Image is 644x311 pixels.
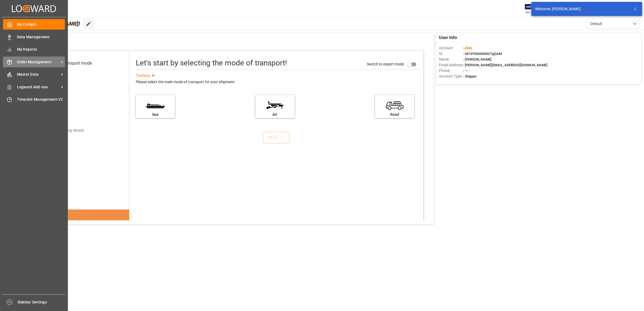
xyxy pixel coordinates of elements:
div: Let's start by selecting the mode of transport! [136,57,287,69]
span: User Info [439,34,457,41]
a: My Cockpit [3,19,65,30]
span: : Shipper [463,74,477,78]
span: Default [590,21,602,27]
span: Order Management [17,59,60,65]
button: open menu [586,19,640,29]
span: : [PERSON_NAME][EMAIL_ADDRESS][DOMAIN_NAME] [463,63,548,67]
div: Select transport mode [50,60,92,67]
div: Please select the main mode of transport for your shipment. [136,79,420,85]
a: My Reports [3,44,65,55]
div: NEXT [268,134,285,141]
div: Sea [139,112,172,117]
span: My Reports [17,47,65,52]
span: JIMS [464,46,472,50]
span: Id [439,51,463,57]
span: Account Type [439,74,463,79]
span: : 0019Y0000050OTgQAM [463,52,502,56]
span: Phone [439,68,463,74]
span: Sidebar Settings [18,299,66,305]
span: : — [463,69,468,73]
div: Air [258,112,292,117]
span: Switch to expert mode [367,62,404,66]
span: Logward Add-ons [17,84,60,90]
span: Timeslot Management V2 [17,97,65,102]
a: Data Management [3,32,65,42]
span: Data Management [17,34,65,40]
div: Road [378,112,411,117]
div: Welcome, [PERSON_NAME] [535,6,628,12]
span: : [463,46,472,50]
span: : [PERSON_NAME] [463,57,491,61]
img: Exertis%20JAM%20-%20Email%20Logo.jpg_1722504956.jpg [525,4,543,13]
div: See less [136,72,150,79]
button: NEXT [263,132,290,144]
span: Account [439,45,463,51]
span: My Cockpit [17,22,65,27]
span: Email Address [439,62,463,68]
span: Master Data [17,72,60,77]
span: Name [439,57,463,62]
a: Timeslot Management V2 [3,94,65,105]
